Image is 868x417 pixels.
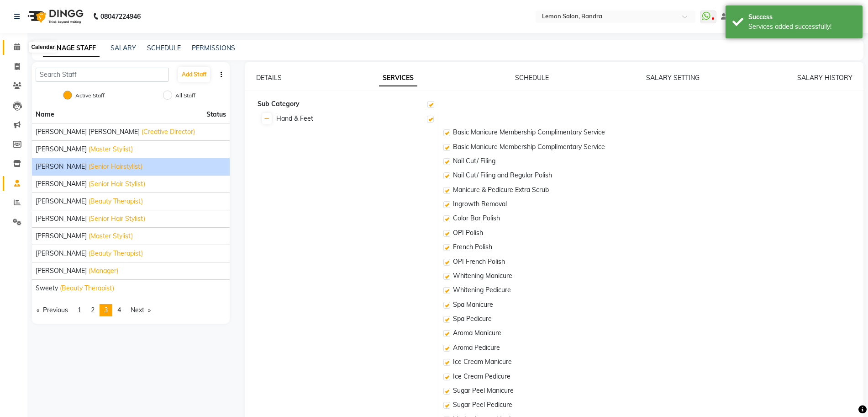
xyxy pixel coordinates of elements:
span: Whitening Pedicure [453,286,511,294]
b: 08047224946 [100,4,141,29]
span: (Creative Director) [142,127,195,137]
span: Status [206,110,226,119]
span: (Manager) [89,266,118,276]
input: Search Staff [36,68,169,82]
span: Sugar Peel Manicure [453,386,514,395]
span: [PERSON_NAME] [36,197,87,206]
button: Add Staff [178,67,210,82]
span: Ice Cream Manicure [453,358,512,366]
span: (Senior Hairstylist) [89,162,142,171]
span: (Beauty Therapist) [89,249,143,258]
span: 1 [78,306,81,314]
span: [PERSON_NAME] [PERSON_NAME] [36,127,140,137]
img: logo [23,4,86,29]
a: PERMISSIONS [192,44,235,52]
span: Spa Manicure [453,300,493,309]
span: [PERSON_NAME] [36,266,87,276]
span: Hand & Feet [276,114,313,123]
span: (Senior Hair Stylist) [89,214,145,224]
span: Sweety [36,283,58,293]
span: [PERSON_NAME] [36,249,87,258]
span: [PERSON_NAME] [36,214,87,224]
div: Services added successfully! [748,22,856,32]
a: Previous [32,304,73,316]
a: SERVICES [379,70,417,86]
a: MANAGE STAFF [43,40,100,57]
span: OPI Polish [453,229,483,237]
nav: Pagination [32,304,230,316]
span: Color Bar Polish [453,214,500,222]
label: Active Staff [75,91,105,100]
span: Basic Manicure Membership Complimentary Service [453,143,605,151]
span: Aroma Pedicure [453,343,500,352]
span: Aroma Manicure [453,329,501,337]
span: 3 [104,306,108,314]
span: Ingrowth Removal [453,200,507,208]
span: 4 [117,306,121,314]
span: (Beauty Therapist) [89,197,143,206]
span: Nail Cut/ Filing and Regular Polish [453,171,552,179]
span: Spa Pedicure [453,315,492,323]
span: Sugar Peel Pedicure [453,401,512,409]
span: Whitening Manicure [453,272,512,280]
span: (Master Stylist) [89,231,133,241]
a: DETAILS [256,74,282,82]
span: French Polish [453,243,492,251]
span: [PERSON_NAME] [36,144,87,154]
a: Next [126,304,155,316]
a: SALARY HISTORY [797,74,852,82]
span: Ice Cream Pedicure [453,372,510,380]
td: Sub Category [256,98,438,112]
a: SCHEDULE [147,44,181,52]
span: Basic Manicure Membership Complimentary Service [453,128,605,136]
span: [PERSON_NAME] [36,162,87,171]
a: SALARY [110,44,136,52]
label: All Staff [175,91,195,100]
span: 2 [91,306,95,314]
span: [PERSON_NAME] [36,231,87,241]
span: OPI French Polish [453,257,505,266]
div: Success [748,12,856,22]
span: Manicure & Pedicure Extra Scrub [453,186,549,194]
a: SALARY SETTING [646,74,700,82]
span: (Senior Hair Stylist) [89,179,145,189]
a: SCHEDULE [515,74,549,82]
span: [PERSON_NAME] [36,179,87,189]
span: Name [36,110,54,118]
span: (Master Stylist) [89,144,133,154]
span: (Beauty Therapist) [60,283,114,293]
div: Calendar [29,42,57,53]
span: Nail Cut/ Filing [453,157,495,165]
